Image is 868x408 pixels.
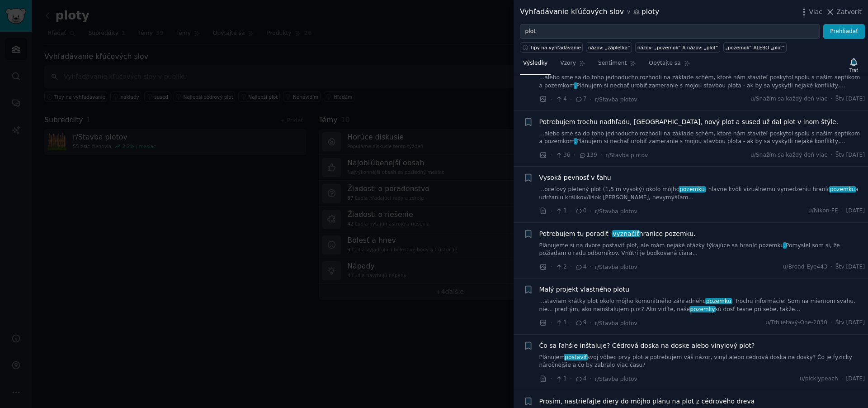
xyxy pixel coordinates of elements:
[539,74,865,90] a: ...alebo sme sa do toho jednoducho rozhodli na základe schém, ktoré nám staviteľ poskytol spolu s...
[679,186,705,192] font: pozemku
[836,8,862,15] font: Zatvoriť
[539,173,611,182] a: Vysoká pevnosť v ťahu
[583,375,587,382] font: 4
[523,60,547,66] font: Výsledky
[715,306,801,312] font: sú dosť tesne pri sebe, takže...
[830,186,855,192] font: pozemku
[600,151,602,158] font: ·
[830,264,832,270] font: ·
[575,138,576,144] font: .
[846,207,865,214] font: [DATE]
[539,298,865,313] a: ...staviam krátky plot okolo môjho komunitného záhradnéhopozemku. Trochu informácie: Som na miern...
[590,319,592,326] font: ·
[598,60,627,66] font: Sentiment
[595,264,637,270] font: r/Stavba plotov
[583,207,587,214] font: 0
[520,7,624,16] font: Vyhľadávanie kľúčových slov
[583,264,587,270] font: 4
[539,229,696,239] a: Potrebujem tu poradiť -vyznačiťhranice pozemku.
[539,130,860,145] font: ...alebo sme sa do toho jednoducho rozhodli na základe schém, ktoré nám staviteľ poskytol spolu s...
[835,96,865,102] font: Štv [DATE]
[563,207,567,214] font: 1
[563,375,567,382] font: 1
[539,342,755,349] font: Čo sa ľahšie inštaluje? Cédrová doska na doske alebo vinylový plot?
[587,152,597,158] font: 139
[539,138,846,153] font: Plánujem si nechať urobiť zameranie s mojou stavbou plota - ak by sa vyskytli nejaké konflikty, m...
[563,264,567,270] font: 2
[557,56,589,75] a: Vzory
[830,152,832,158] font: ·
[826,7,862,17] button: Zatvoriť
[539,298,706,304] font: ...staviam krátky plot okolo môjho komunitného záhradného
[725,45,784,50] font: „pozemok“ ALEBO „plot“
[539,285,629,294] a: Malý projekt vlastného plotu
[835,319,865,326] font: Štv [DATE]
[830,319,832,326] font: ·
[539,118,839,125] font: Potrebujem trochu nadhľadu, [GEOGRAPHIC_DATA], nový plot a sused už dal plot v inom štýle.
[520,56,551,75] a: Výsledky
[586,42,632,53] a: názov: „zápletka“
[627,9,630,15] font: v
[574,151,576,158] font: ·
[605,152,648,158] font: r/Stavba plotov
[637,45,718,50] font: názov: „pozemok“ A názov: „plot“
[835,152,865,158] font: Štv [DATE]
[750,96,827,102] font: u/Snažím sa každý deň viac
[539,130,865,146] a: ...alebo sme sa do toho jednoducho rozhodli na základe schém, ktoré nám staviteľ poskytol spolu s...
[539,82,846,97] font: Plánujem si nechať urobiť zameranie s mojou stavbou plota - ak by sa vyskytli nejaké konflikty, m...
[595,208,637,215] font: r/Stavba plotov
[723,42,787,53] a: „pozemok“ ALEBO „plot“
[588,45,630,50] font: názov: „zápletka“
[539,354,852,369] font: svoj vôbec prvý plot a potrebujem váš názor, vinyl alebo cédrová doska na dosky? Čo je fyzicky ná...
[830,96,832,102] font: ·
[590,375,592,382] font: ·
[570,263,572,270] font: ·
[849,67,859,73] font: Trať
[539,186,859,201] font: a udržaniu králikov/líšok [PERSON_NAME], nevymýšľam...
[830,28,858,34] font: Prehliadať
[835,264,865,270] font: Štv [DATE]
[809,8,822,15] font: Viac
[539,397,755,406] a: Prosím, nastrieľajte diery do môjho plánu na plot z cédrového dreva
[808,207,838,214] font: u/Nikon-FE
[520,24,820,39] input: Skúste kľúčové slovo súvisiace s vašou firmou
[765,319,827,326] font: u/Trblietavý-One-2030
[590,207,592,215] font: ·
[595,320,637,326] font: r/Stavba plotov
[539,286,629,293] font: Malý projekt vlastného plotu
[823,24,865,39] button: Prehliadať
[570,319,572,326] font: ·
[550,96,552,103] font: ·
[595,96,637,103] font: r/Stavba plotov
[539,242,784,249] font: Plánujeme si na dvore postaviť plot, ale mám nejaké otázky týkajúce sa hraníc pozemku
[563,152,571,158] font: 36
[590,263,592,270] font: ·
[590,96,592,103] font: ·
[583,319,587,326] font: 9
[690,306,715,312] font: pozemky
[846,56,862,75] button: Trať
[570,207,572,215] font: ·
[639,230,696,237] font: hranice pozemku.
[706,298,731,304] font: pozemku
[575,82,576,89] font: .
[539,354,565,360] font: Plánujem
[539,74,860,89] font: ...alebo sme sa do toho jednoducho rozhodli na základe schém, ktoré nám staviteľ poskytol spolu s...
[750,152,827,158] font: u/Snažím sa každý deň viac
[570,96,572,103] font: ·
[550,319,552,326] font: ·
[705,186,830,192] font: , hlavne kvôli vizuálnemu vymedzeniu hraníc
[642,7,660,16] font: ploty
[520,42,583,53] button: Tipy na vyhľadávanie
[846,375,865,382] font: [DATE]
[563,319,567,326] font: 1
[635,42,720,53] a: názov: „pozemok“ A názov: „plot“
[560,60,576,66] font: Vzory
[595,56,639,75] a: Sentiment
[841,375,843,382] font: ·
[646,56,693,75] a: Opýtajte sa
[550,375,552,382] font: ·
[799,7,822,17] button: Viac
[649,60,681,66] font: Opýtajte sa
[783,264,827,270] font: u/Broad-Eye443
